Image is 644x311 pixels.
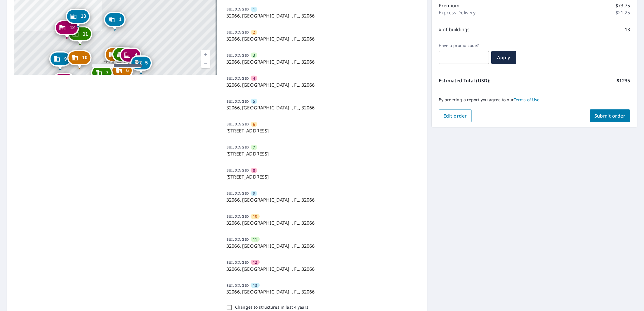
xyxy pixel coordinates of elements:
a: Terms of Use [514,97,540,102]
div: Dropped pin, building 8, Commercial property, 8784 W US 27 , FL 32066 [53,73,74,91]
p: $73.75 [615,2,630,9]
p: [STREET_ADDRESS] [226,150,418,157]
p: BUILDING ID [226,53,249,58]
span: 2 [253,29,255,35]
div: Dropped pin, building 2, Commercial property, 32066, US , FL 32066 [105,47,126,65]
div: Dropped pin, building 7, Commercial property, 8784 W US 27 , FL 32066 [91,65,112,83]
span: 5 [253,99,255,104]
p: BUILDING ID [226,237,249,242]
span: 10 [82,55,87,60]
a: Current Level 17, Zoom Out [201,59,210,68]
p: [STREET_ADDRESS] [226,173,418,180]
div: Dropped pin, building 10, Commercial property, 32066, US , FL 32066 [67,50,91,68]
p: 13 [625,26,630,33]
p: 32066, [GEOGRAPHIC_DATA], , FL, 32066 [226,35,418,42]
span: 7 [253,145,255,150]
p: $21.25 [615,9,630,16]
button: Apply [491,51,516,64]
p: $1235 [617,77,630,84]
label: Have a promo code? [439,43,489,48]
div: Dropped pin, building 4, Commercial property, 32066, US , FL 32066 [120,48,141,66]
span: 12 [253,260,257,265]
p: Changes to structures in last 4 years [235,304,308,310]
span: 9 [253,191,255,196]
span: 12 [70,25,75,30]
p: 32066, [GEOGRAPHIC_DATA], , FL, 32066 [226,242,418,249]
p: By ordering a report you agree to our [439,97,630,102]
p: BUILDING ID [226,191,249,196]
p: Estimated Total (USD): [439,77,534,84]
p: 32066, [GEOGRAPHIC_DATA], , FL, 32066 [226,12,418,19]
p: BUILDING ID [226,30,249,35]
span: 3 [253,53,255,58]
span: 6 [126,68,129,73]
div: Dropped pin, building 6, Commercial property, 8784 W US 27 , FL 32066 [111,63,133,81]
p: BUILDING ID [226,283,249,288]
div: Dropped pin, building 5, Commercial property, 32066, US , FL 32066 [130,55,152,74]
span: 10 [253,214,257,219]
span: 11 [83,32,88,36]
p: BUILDING ID [226,260,249,265]
div: Dropped pin, building 3, Commercial property, 32066, US , FL 32066 [112,47,134,65]
p: 32066, [GEOGRAPHIC_DATA], , FL, 32066 [226,81,418,88]
p: BUILDING ID [226,76,249,81]
span: 11 [253,237,257,242]
span: 4 [253,76,255,81]
span: 4 [135,53,137,57]
p: 32066, [GEOGRAPHIC_DATA], , FL, 32066 [226,58,418,65]
p: 32066, [GEOGRAPHIC_DATA], , FL, 32066 [226,196,418,203]
div: Dropped pin, building 11, Commercial property, 32066, US , FL 32066 [68,26,92,44]
span: 9 [64,57,67,61]
p: BUILDING ID [226,7,249,12]
button: Edit order [439,109,472,122]
span: 1 [119,17,121,22]
p: 32066, [GEOGRAPHIC_DATA], , FL, 32066 [226,288,418,295]
span: Edit order [443,113,467,119]
span: 7 [106,71,108,75]
span: Apply [496,54,511,61]
span: 1 [253,6,255,12]
p: [STREET_ADDRESS] [226,127,418,134]
span: 5 [145,61,148,65]
p: 32066, [GEOGRAPHIC_DATA], , FL, 32066 [226,265,418,272]
span: 8 [253,168,255,173]
button: Submit order [590,109,630,122]
div: Dropped pin, building 12, Commercial property, 32066, US , FL 32066 [55,20,79,38]
a: Current Level 17, Zoom In [201,50,210,59]
p: BUILDING ID [226,145,249,150]
div: Dropped pin, building 1, Commercial property, 32066, US , FL 32066 [104,12,126,30]
p: # of buildings [439,26,470,33]
span: Submit order [594,113,626,119]
p: Premium [439,2,459,9]
div: Dropped pin, building 9, Commercial property, 32066, US , FL 32066 [49,51,71,69]
p: Express Delivery [439,9,475,16]
div: Dropped pin, building 13, Commercial property, 32066, US , FL 32066 [66,9,90,27]
span: 6 [253,122,255,127]
p: BUILDING ID [226,99,249,104]
span: 13 [253,283,257,288]
p: BUILDING ID [226,168,249,173]
p: BUILDING ID [226,122,249,127]
p: 32066, [GEOGRAPHIC_DATA], , FL, 32066 [226,219,418,226]
p: BUILDING ID [226,214,249,219]
span: 13 [81,14,86,18]
p: 32066, [GEOGRAPHIC_DATA], , FL, 32066 [226,104,418,111]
